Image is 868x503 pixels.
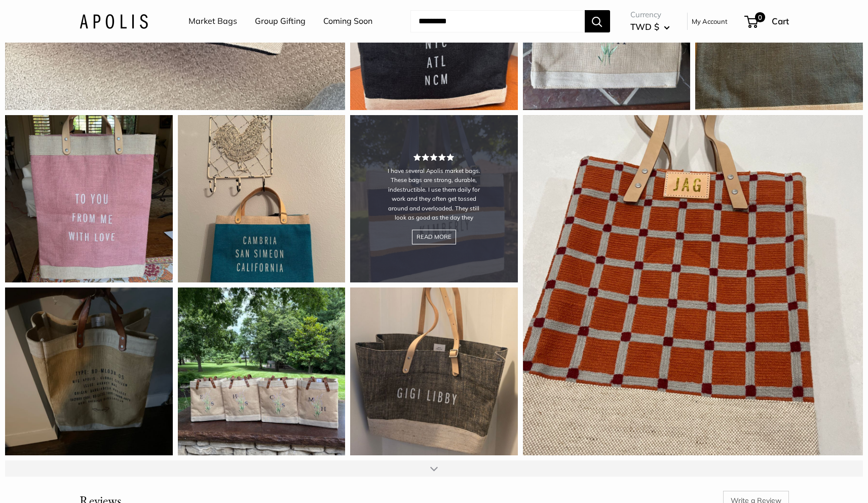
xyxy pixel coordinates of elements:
[772,16,789,26] span: Cart
[745,13,789,29] a: 0 Cart
[585,10,610,32] button: Search
[410,10,585,32] input: Search...
[323,14,372,29] a: Coming Soon
[630,8,670,22] span: Currency
[630,19,670,35] button: TWD $
[630,21,659,32] span: TWD $
[188,14,237,29] a: Market Bags
[754,12,765,22] span: 0
[80,14,148,28] img: Apolis
[692,15,728,27] a: My Account
[255,14,306,29] a: Group Gifting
